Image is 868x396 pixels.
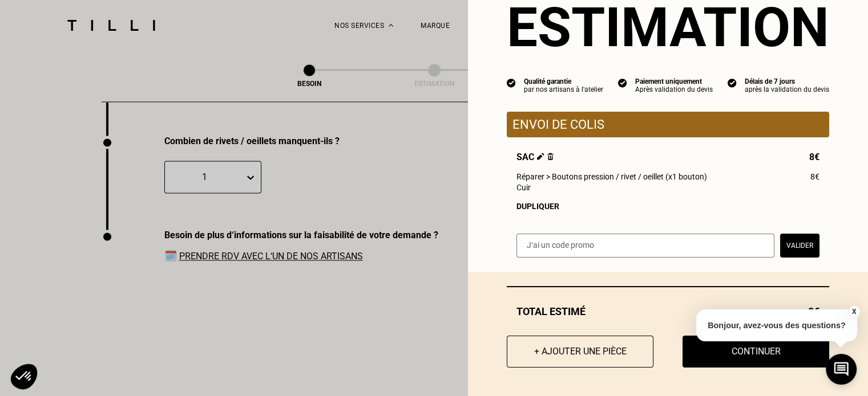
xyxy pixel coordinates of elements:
[516,234,774,258] input: J‘ai un code promo
[810,172,819,181] span: 8€
[745,77,829,85] div: Délais de 7 jours
[745,85,829,93] div: après la validation du devis
[512,117,823,132] p: Envoi de colis
[507,77,516,88] img: icon list info
[696,309,857,341] p: Bonjour, avez-vous des questions?
[507,336,653,368] button: + Ajouter une pièce
[516,202,819,211] div: Dupliquer
[537,153,544,160] img: Éditer
[547,153,554,160] img: Supprimer
[524,77,603,85] div: Qualité garantie
[635,85,713,93] div: Après validation du devis
[635,77,713,85] div: Paiement uniquement
[848,305,859,318] button: X
[516,172,707,181] span: Réparer > Boutons pression / rivet / oeillet (x1 bouton)
[516,152,554,162] span: Sac
[516,183,531,192] span: Cuir
[780,234,819,258] button: Valider
[683,336,829,368] button: Continuer
[809,152,819,162] span: 8€
[618,77,627,88] img: icon list info
[524,85,603,93] div: par nos artisans à l'atelier
[728,77,737,88] img: icon list info
[507,305,829,317] div: Total estimé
